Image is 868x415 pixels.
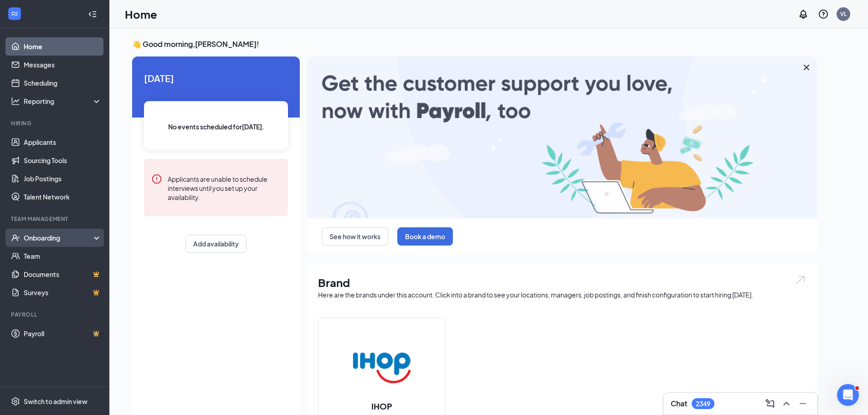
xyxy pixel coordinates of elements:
a: Home [24,37,102,56]
div: VL [840,10,847,18]
button: ComposeMessage [763,396,777,411]
button: See how it works [322,227,388,246]
a: SurveysCrown [24,283,102,302]
div: Applicants are unable to schedule interviews until you set up your availability. [168,174,281,202]
svg: Minimize [797,398,808,409]
a: Talent Network [24,188,102,206]
svg: Settings [11,397,20,406]
button: ChevronUp [779,396,794,411]
a: Applicants [24,133,102,151]
div: 2349 [696,400,710,408]
div: Hiring [11,119,100,127]
div: Team Management [11,215,100,223]
h1: Brand [318,275,806,290]
svg: Cross [801,62,812,73]
h2: IHOP [362,400,401,412]
svg: Error [151,174,162,184]
a: DocumentsCrown [24,265,102,283]
div: Reporting [24,97,102,106]
img: open.6027fd2a22e1237b5b06.svg [795,275,806,285]
img: IHOP [353,338,411,397]
svg: WorkstreamLogo [10,9,19,18]
a: PayrollCrown [24,324,102,343]
svg: Collapse [88,10,97,19]
div: Here are the brands under this account. Click into a brand to see your locations, managers, job p... [318,290,806,299]
a: Sourcing Tools [24,151,102,169]
div: Switch to admin view [24,397,87,406]
span: No events scheduled for [DATE] . [168,122,264,132]
svg: QuestionInfo [818,9,829,20]
svg: Analysis [11,97,20,106]
a: Job Postings [24,169,102,188]
svg: UserCheck [11,233,20,242]
span: [DATE] [144,71,288,85]
a: Scheduling [24,74,102,92]
h3: 👋 Good morning, [PERSON_NAME] ! [132,39,817,49]
svg: ChevronUp [781,398,792,409]
svg: ComposeMessage [765,398,776,409]
img: payroll-large.gif [307,56,817,218]
a: Messages [24,56,102,74]
button: Add availability [185,235,247,253]
h3: Chat [671,399,687,409]
button: Minimize [796,396,810,411]
a: Team [24,247,102,265]
div: Onboarding [24,233,94,242]
button: Book a demo [397,227,453,246]
h1: Home [125,6,157,22]
div: Payroll [11,311,100,318]
iframe: Intercom live chat [837,384,859,406]
svg: Notifications [798,9,809,20]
